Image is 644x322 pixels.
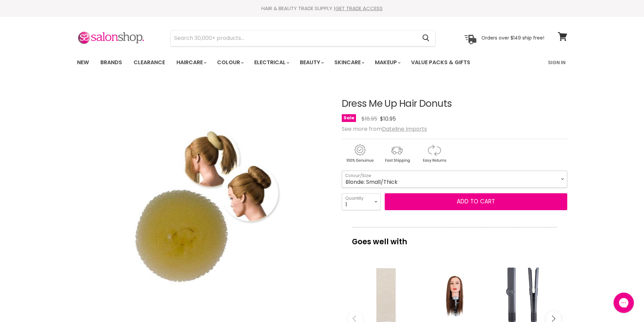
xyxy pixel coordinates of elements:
input: Search [171,30,417,46]
iframe: Gorgias live chat messenger [610,290,637,315]
p: Orders over $149 ship free! [481,35,544,41]
img: shipping.gif [379,143,415,164]
a: GET TRADE ACCESS [335,5,383,12]
a: New [72,55,94,70]
div: HAIR & BEAUTY TRADE SUPPLY | [69,5,576,12]
img: returns.gif [416,143,452,164]
a: Dateline Imports [382,125,427,133]
nav: Main [69,53,576,72]
ul: Main menu [72,53,510,72]
span: $18.95 [361,115,377,123]
a: Sign In [544,55,570,70]
button: Search [417,30,435,46]
p: Goes well with [352,227,557,249]
a: Value Packs & Gifts [406,55,475,70]
a: Brands [95,55,127,70]
a: Beauty [295,55,328,70]
span: $10.95 [380,115,396,123]
a: Haircare [171,55,211,70]
form: Product [170,30,435,46]
span: Sale [342,114,356,122]
a: Clearance [128,55,170,70]
a: Makeup [370,55,405,70]
img: genuine.gif [342,143,378,164]
a: Colour [212,55,248,70]
h1: Dress Me Up Hair Donuts [342,99,567,109]
span: Add to cart [457,197,495,205]
button: Add to cart [385,193,567,210]
select: Quantity [342,193,381,210]
a: Electrical [249,55,293,70]
span: See more from [342,125,427,133]
a: Skincare [329,55,368,70]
